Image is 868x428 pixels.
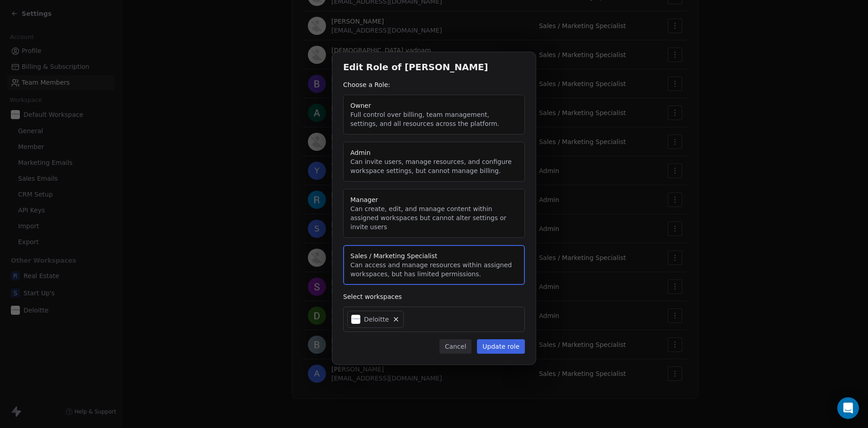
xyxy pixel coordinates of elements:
span: Deloitte [364,315,389,324]
div: Choose a Role: [343,80,525,89]
h1: Edit Role of [PERSON_NAME] [343,63,525,72]
div: Select workspaces [343,292,525,301]
button: Update role [477,339,525,354]
button: Cancel [439,339,472,354]
img: DS%20Updated%20Logo.jpg [351,315,360,324]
